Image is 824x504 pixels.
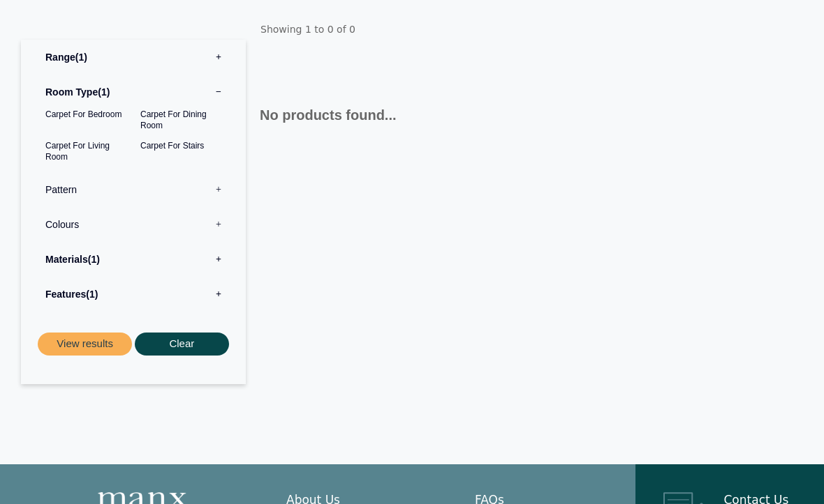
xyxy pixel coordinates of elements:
[98,86,110,98] span: 1
[88,254,100,265] span: 1
[260,113,800,119] h3: No products found...
[31,75,235,109] label: Room Type
[31,277,235,312] label: Features
[135,333,229,356] button: Clear
[75,52,87,63] span: 1
[31,172,235,207] label: Pattern
[31,40,235,75] label: Range
[86,289,98,300] span: 1
[38,333,132,356] button: View results
[260,15,800,43] p: Showing 1 to 0 of 0
[31,207,235,242] label: Colours
[31,242,235,277] label: Materials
